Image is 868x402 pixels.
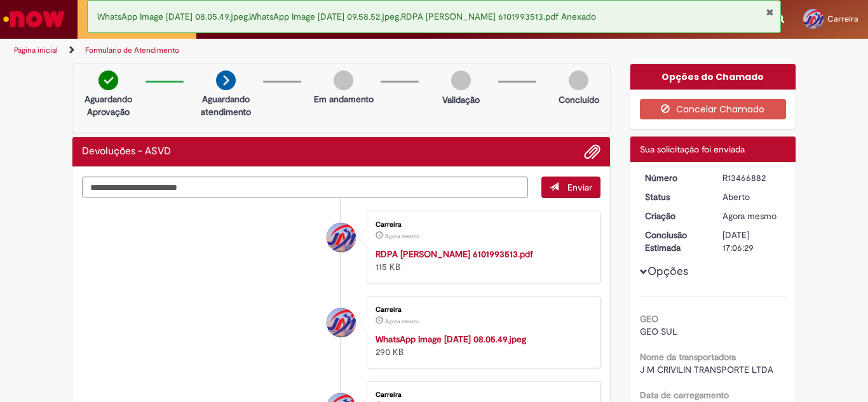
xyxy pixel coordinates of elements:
b: Data de carregamento [640,389,729,401]
a: Página inicial [14,45,58,55]
p: Aguardando Aprovação [78,93,139,118]
div: Carreira [327,223,356,252]
img: arrow-next.png [216,70,236,90]
a: RDPA [PERSON_NAME] 6101993513.pdf [376,248,533,260]
div: 290 KB [376,333,587,358]
p: Validação [442,93,480,106]
div: Aberto [722,191,782,203]
div: R13466882 [722,171,782,184]
span: Agora mesmo [385,318,419,325]
img: check-circle-green.png [98,70,118,90]
img: img-circle-grey.png [334,70,353,90]
b: Nome da transportadora [640,351,736,363]
a: Formulário de Atendimento [85,45,179,55]
time: 01/09/2025 10:06:22 [385,232,419,240]
button: Fechar Notificação [766,7,774,17]
button: Enviar [541,177,600,198]
span: Carreira [827,13,858,24]
span: Sua solicitação foi enviada [640,144,745,155]
div: Opções do Chamado [630,64,796,90]
button: Cancelar Chamado [640,99,787,119]
a: WhatsApp Image [DATE] 08.05.49.jpeg [376,333,526,345]
div: 115 KB [376,248,587,273]
p: Em andamento [314,93,374,105]
span: J M CRIVILIN TRANSPORTE LTDA [640,364,773,375]
dt: Status [635,191,714,203]
button: Adicionar anexos [584,144,600,160]
div: 01/09/2025 10:06:25 [722,210,782,222]
dt: Conclusão Estimada [635,229,714,254]
dt: Criação [635,210,714,222]
span: GEO SUL [640,326,677,337]
ul: Trilhas de página [10,39,569,62]
img: ServiceNow [1,6,67,32]
b: GEO [640,313,658,325]
h2: Devoluções - ASVD Histórico de tíquete [82,146,171,157]
time: 01/09/2025 10:06:22 [385,318,419,325]
div: Carreira [376,306,587,314]
p: Concluído [559,93,599,106]
span: Agora mesmo [385,232,419,240]
img: img-circle-grey.png [451,70,471,90]
img: img-circle-grey.png [569,70,588,90]
p: Aguardando atendimento [195,93,257,118]
dt: Número [635,171,714,184]
span: Enviar [567,182,592,193]
span: WhatsApp Image [DATE] 08.05.49.jpeg,WhatsApp Image [DATE] 09.58.52.jpeg,RDPA [PERSON_NAME] 610199... [97,11,596,22]
span: Agora mesmo [722,210,776,222]
div: Carreira [376,221,587,229]
div: Carreira [327,308,356,337]
div: [DATE] 17:06:29 [722,229,782,254]
textarea: Digite sua mensagem aqui... [82,177,528,198]
div: Carreira [376,391,587,399]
